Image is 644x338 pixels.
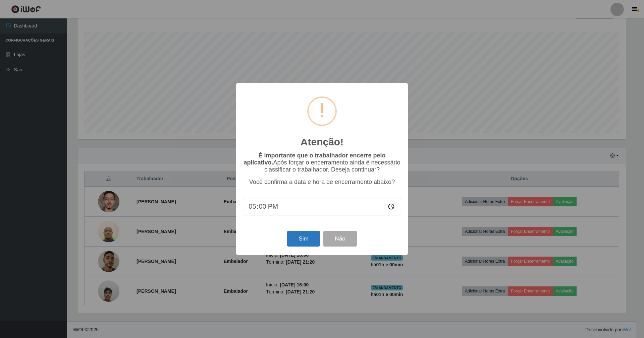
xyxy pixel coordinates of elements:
p: Você confirma a data e hora de encerramento abaixo? [243,179,401,186]
h2: Atenção! [301,136,343,148]
b: É importante que o trabalhador encerre pelo aplicativo. [244,152,385,166]
button: Não [323,231,357,247]
button: Sim [287,231,320,247]
p: Após forçar o encerramento ainda é necessário classificar o trabalhador. Deseja continuar? [243,152,401,173]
